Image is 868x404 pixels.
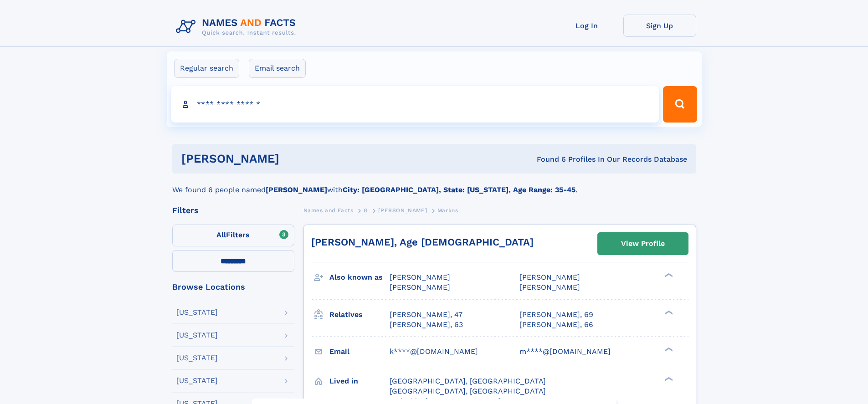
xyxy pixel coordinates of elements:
[663,272,673,278] div: ❯
[329,270,390,285] h3: Also known as
[437,207,458,214] span: Markos
[598,233,688,255] a: View Profile
[623,15,696,37] a: Sign Up
[176,377,218,384] div: [US_STATE]
[663,309,673,315] div: ❯
[343,185,575,194] b: City: [GEOGRAPHIC_DATA], State: [US_STATE], Age Range: 35-45
[216,230,226,239] span: All
[390,273,450,281] span: [PERSON_NAME]
[174,59,239,78] label: Regular search
[550,15,623,37] a: Log In
[378,205,427,216] a: [PERSON_NAME]
[364,207,368,214] span: G
[311,236,534,248] a: [PERSON_NAME], Age [DEMOGRAPHIC_DATA]
[519,273,580,281] span: [PERSON_NAME]
[172,283,294,291] div: Browse Locations
[172,225,294,246] label: Filters
[519,310,593,320] a: [PERSON_NAME], 69
[663,86,697,123] button: Search Button
[266,185,327,194] b: [PERSON_NAME]
[663,376,673,382] div: ❯
[364,205,368,216] a: G
[390,310,462,320] a: [PERSON_NAME], 47
[519,320,593,330] a: [PERSON_NAME], 66
[390,283,450,291] span: [PERSON_NAME]
[176,354,218,362] div: [US_STATE]
[171,86,659,123] input: search input
[408,154,687,164] div: Found 6 Profiles In Our Records Database
[172,15,303,39] img: Logo Names and Facts
[329,344,390,359] h3: Email
[621,233,665,254] div: View Profile
[329,307,390,322] h3: Relatives
[172,174,696,195] div: We found 6 people named with .
[303,205,354,216] a: Names and Facts
[390,377,546,385] span: [GEOGRAPHIC_DATA], [GEOGRAPHIC_DATA]
[181,153,408,164] h1: [PERSON_NAME]
[329,373,390,389] h3: Lived in
[378,207,427,214] span: [PERSON_NAME]
[176,332,218,339] div: [US_STATE]
[663,346,673,352] div: ❯
[172,206,294,215] div: Filters
[176,309,218,316] div: [US_STATE]
[519,283,580,291] span: [PERSON_NAME]
[390,387,546,395] span: [GEOGRAPHIC_DATA], [GEOGRAPHIC_DATA]
[390,320,463,330] a: [PERSON_NAME], 63
[249,59,306,78] label: Email search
